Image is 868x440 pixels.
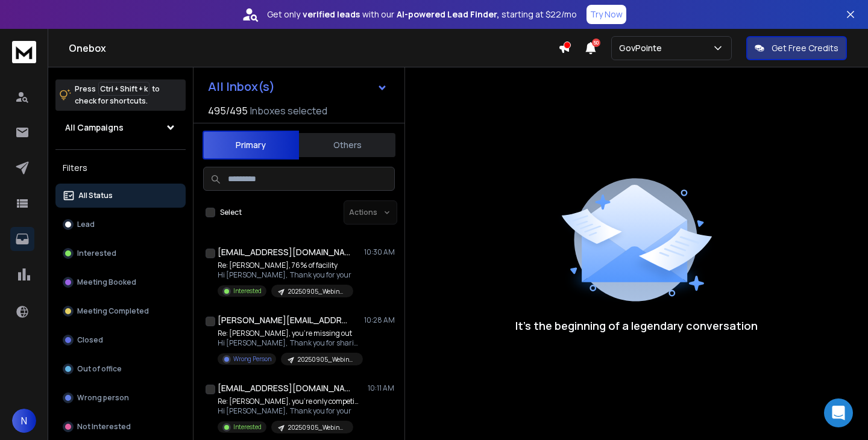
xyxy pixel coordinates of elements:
button: Wrong person [55,386,186,410]
p: 10:28 AM [364,315,395,325]
p: Re: [PERSON_NAME], 76% of facility [218,261,353,270]
button: Out of office [55,357,186,381]
p: 10:11 AM [368,383,395,393]
h1: [PERSON_NAME][EMAIL_ADDRESS][DOMAIN_NAME] [218,314,350,326]
p: Re: [PERSON_NAME], you’re missing out [218,329,362,338]
p: Closed [77,335,103,345]
p: Hi [PERSON_NAME], Thank you for sharing [218,338,362,348]
button: Others [299,132,395,158]
button: Get Free Credits [746,36,847,60]
button: Closed [55,328,186,352]
button: Try Now [587,5,626,24]
span: Ctrl + Shift + k [98,82,149,96]
p: 20250905_Webinar-[PERSON_NAME](0910-11)-Nationwide Facility Support Contracts [288,423,346,432]
p: Not Interested [77,422,131,432]
p: 10:30 AM [364,247,395,257]
p: Hi [PERSON_NAME], Thank you for your [218,270,353,280]
p: Get only with our starting at $22/mo [267,8,577,20]
p: Re: [PERSON_NAME], you’re only competing [218,397,362,406]
p: It’s the beginning of a legendary conversation [515,317,758,334]
p: Out of office [77,364,122,374]
button: All Inbox(s) [198,75,397,99]
span: 50 [592,39,600,47]
button: N [12,409,36,433]
strong: verified leads [303,8,360,20]
p: Hi [PERSON_NAME], Thank you for your [218,406,362,416]
p: Interested [233,287,262,296]
button: All Status [55,184,186,208]
button: Meeting Booked [55,270,186,294]
p: Get Free Credits [772,42,838,54]
div: Open Intercom Messenger [824,398,853,427]
button: Interested [55,241,186,265]
span: 495 / 495 [208,104,248,118]
h3: Inboxes selected [250,104,327,118]
h1: All Campaigns [65,122,124,134]
h1: All Inbox(s) [208,81,275,93]
button: Meeting Completed [55,299,186,323]
p: Meeting Completed [77,306,149,316]
p: Meeting Booked [77,277,136,287]
strong: AI-powered Lead Finder, [397,8,499,20]
p: Wrong Person [233,355,271,364]
p: All Status [78,191,113,200]
button: Not Interested [55,415,186,439]
h3: Filters [55,160,186,176]
p: Interested [233,423,262,432]
p: 20250905_Webinar-[PERSON_NAME](0910-11)-Nationwide Facility Support Contracts [288,287,346,296]
button: Primary [203,131,299,160]
p: Press to check for shortcuts. [75,83,160,107]
h1: Onebox [69,41,558,55]
p: Lead [77,220,95,229]
p: Wrong person [77,393,129,403]
h1: [EMAIL_ADDRESS][DOMAIN_NAME] [218,246,350,258]
p: 20250905_Webinar-[PERSON_NAME](0910-11)-Nationwide Facility Support Contracts [298,355,356,364]
h1: [EMAIL_ADDRESS][DOMAIN_NAME] [218,382,350,394]
button: Lead [55,212,186,237]
p: GovPointe [619,42,667,54]
img: logo [12,41,36,63]
button: All Campaigns [55,116,186,140]
p: Interested [77,249,116,258]
p: Try Now [590,8,623,20]
label: Select [220,208,242,217]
